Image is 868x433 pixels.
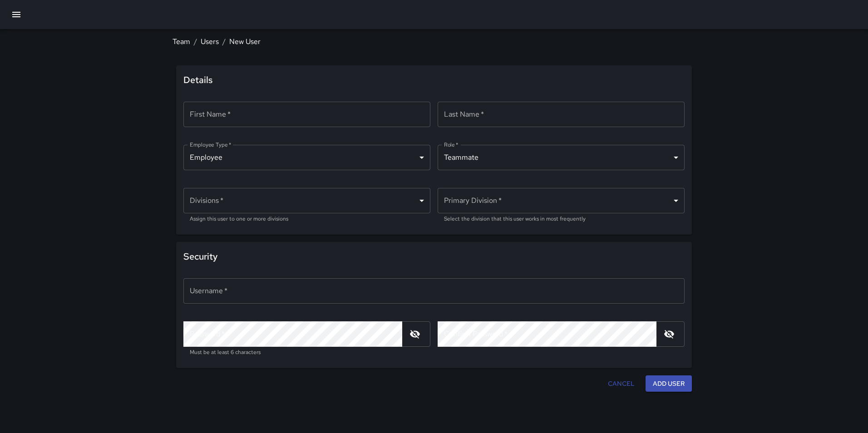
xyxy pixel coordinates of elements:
[190,348,424,357] p: Must be at least 6 characters
[444,141,459,148] label: Role
[201,37,219,46] a: Users
[229,37,261,46] a: New User
[604,375,638,392] button: Cancel
[222,36,226,47] li: /
[183,145,430,170] div: Employee
[183,73,685,87] span: Details
[190,215,424,224] p: Assign this user to one or more divisions
[194,36,197,47] li: /
[190,141,231,148] label: Employee Type
[646,375,692,392] button: Add User
[173,37,190,46] a: Team
[444,215,678,224] p: Select the division that this user works in most frequently
[183,249,685,264] span: Security
[438,145,685,170] div: Teammate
